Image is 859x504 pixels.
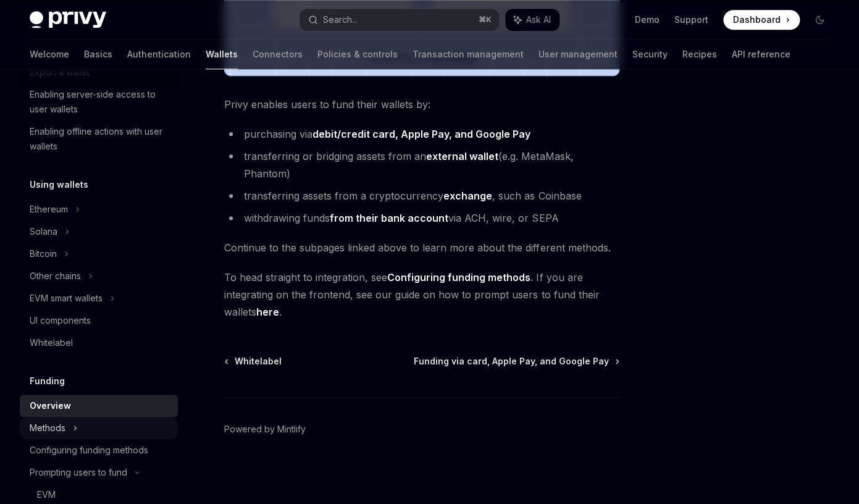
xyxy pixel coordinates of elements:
[20,309,178,332] a: UI components
[30,421,65,435] div: Methods
[300,9,499,31] button: Search...⌘K
[30,40,69,69] a: Welcome
[224,96,619,113] span: Privy enables users to fund their wallets by:
[37,487,56,502] div: EVM
[30,224,57,239] div: Solana
[414,355,609,367] span: Funding via card, Apple Pay, and Google Pay
[30,443,148,458] div: Configuring funding methods
[30,398,71,413] div: Overview
[323,12,358,27] div: Search...
[30,124,170,154] div: Enabling offline actions with user wallets
[538,40,618,69] a: User management
[632,40,668,69] a: Security
[635,14,660,26] a: Demo
[505,9,559,31] button: Ask AI
[224,209,619,227] li: withdrawing funds via ACH, wire, or SEPA
[30,335,73,350] div: Whitelabel
[224,422,306,435] a: Powered by Mintlify
[20,120,178,157] a: Enabling offline actions with user wallets
[30,269,81,283] div: Other chains
[30,246,57,261] div: Bitcoin
[674,14,708,26] a: Support
[253,40,303,69] a: Connectors
[84,40,112,69] a: Basics
[682,40,717,69] a: Recipes
[224,239,619,256] span: Continue to the subpages linked above to learn more about the different methods.
[30,291,103,306] div: EVM smart wallets
[20,332,178,354] a: Whitelabel
[733,14,781,26] span: Dashboard
[443,190,492,203] a: exchange
[387,271,530,284] a: Configuring funding methods
[414,355,618,367] a: Funding via card, Apple Pay, and Google Pay
[224,187,619,204] li: transferring assets from a cryptocurrency , such as Coinbase
[30,202,68,217] div: Ethereum
[426,150,498,162] strong: external wallet
[30,465,127,480] div: Prompting users to fund
[20,439,178,461] a: Configuring funding methods
[30,313,91,328] div: UI components
[30,11,106,28] img: dark logo
[317,40,398,69] a: Policies & controls
[256,306,279,319] a: here
[224,269,619,321] span: To head straight to integration, see . If you are integrating on the frontend, see our guide on h...
[30,177,88,192] h5: Using wallets
[20,83,178,120] a: Enabling server-side access to user wallets
[30,374,65,388] h5: Funding
[479,15,492,25] span: ⌘ K
[224,125,619,143] li: purchasing via
[723,10,800,30] a: Dashboard
[127,40,191,69] a: Authentication
[330,212,448,225] a: from their bank account
[526,14,551,26] span: Ask AI
[20,395,178,417] a: Overview
[732,40,790,69] a: API reference
[30,87,170,117] div: Enabling server-side access to user wallets
[810,10,829,30] button: Toggle dark mode
[235,355,282,367] span: Whitelabel
[224,148,619,182] li: transferring or bridging assets from an (e.g. MetaMask, Phantom)
[312,128,530,140] strong: debit/credit card, Apple Pay, and Google Pay
[312,128,530,141] a: debit/credit card, Apple Pay, and Google Pay
[206,40,238,69] a: Wallets
[225,355,282,367] a: Whitelabel
[413,40,524,69] a: Transaction management
[426,150,498,163] a: external wallet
